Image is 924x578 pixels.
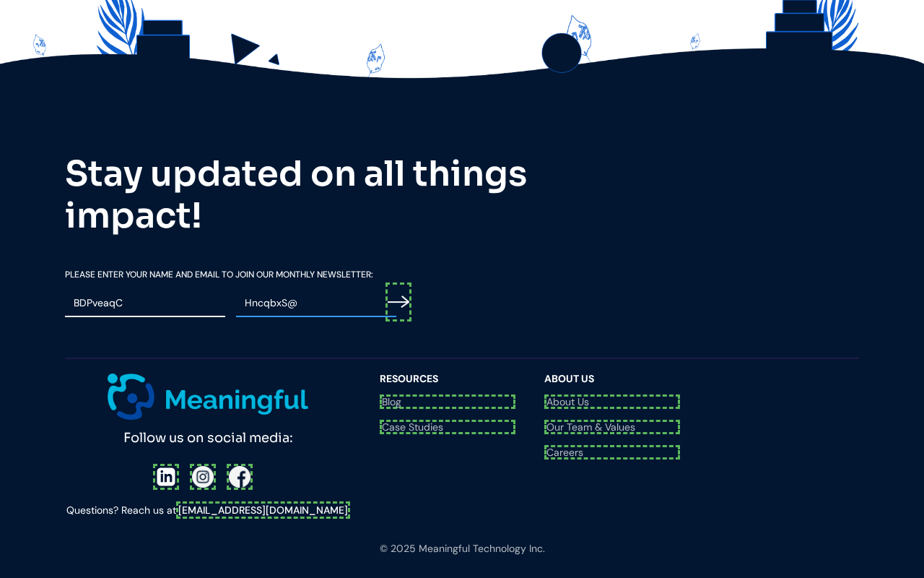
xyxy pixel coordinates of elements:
[385,282,411,322] input: Submit
[544,420,680,434] a: Our Team & Values
[65,153,570,236] h2: Stay updated on all things impact!
[65,502,351,519] div: Questions? Reach us at
[380,394,515,409] a: Blog
[380,420,515,434] a: Case Studies
[380,374,515,384] div: resources
[236,290,396,317] input: Email
[65,290,225,317] input: Name
[544,445,680,460] a: Careers
[544,374,680,384] div: About Us
[65,270,411,326] form: Email Form
[544,394,680,409] a: About Us
[65,420,351,449] div: Follow us on social media:
[380,540,545,558] div: © 2025 Meaningful Technology Inc.
[65,270,411,279] label: Please Enter your Name and email To Join our Monthly Newsletter:
[176,501,350,519] a: [EMAIL_ADDRESS][DOMAIN_NAME]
